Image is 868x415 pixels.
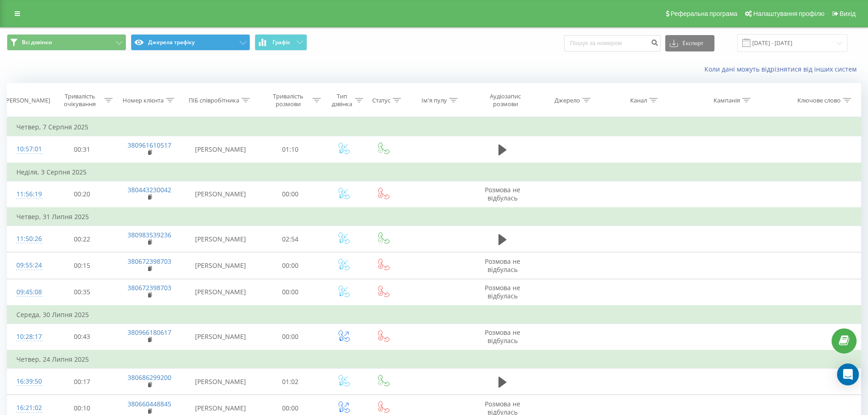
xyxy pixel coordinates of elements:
[128,328,171,337] a: 380966180617
[49,252,115,279] td: 00:15
[128,400,171,408] a: 380660448845
[128,373,171,382] a: 380686299200
[184,279,257,306] td: [PERSON_NAME]
[7,208,861,226] td: Четвер, 31 Липня 2025
[7,118,861,136] td: Четвер, 7 Серпня 2025
[331,92,353,108] div: Тип дзвінка
[257,136,324,163] td: 01:10
[7,34,126,51] button: Всі дзвінки
[123,97,164,104] div: Номер клієнта
[257,279,324,306] td: 00:00
[16,185,40,203] div: 11:56:19
[49,323,115,350] td: 00:43
[22,39,52,46] span: Всі дзвінки
[257,226,324,252] td: 02:54
[131,34,250,51] button: Джерела трафіку
[257,252,324,279] td: 00:00
[714,97,740,104] div: Кампанія
[49,181,115,208] td: 00:20
[630,97,647,104] div: Канал
[255,34,307,51] button: Графік
[837,364,859,385] div: Open Intercom Messenger
[49,136,115,163] td: 00:31
[49,279,115,306] td: 00:35
[272,39,290,46] span: Графік
[184,252,257,279] td: [PERSON_NAME]
[266,92,311,108] div: Тривалість розмови
[665,35,714,51] button: Експорт
[16,373,40,390] div: 16:39:50
[16,230,40,248] div: 11:50:26
[479,92,532,108] div: Аудіозапис розмови
[184,369,257,395] td: [PERSON_NAME]
[753,10,824,17] span: Налаштування профілю
[189,97,239,104] div: ПІБ співробітника
[485,328,520,345] span: Розмова не відбулась
[564,35,661,51] input: Пошук за номером
[257,181,324,208] td: 00:00
[128,257,171,266] a: 380672398703
[128,231,171,239] a: 380983539236
[704,65,861,73] a: Коли дані можуть відрізнятися вiд інших систем
[257,369,324,395] td: 01:02
[671,10,738,17] span: Реферальна програма
[128,283,171,292] a: 380672398703
[372,97,390,104] div: Статус
[840,10,856,17] span: Вихід
[16,283,40,301] div: 09:45:08
[7,350,861,369] td: Четвер, 24 Липня 2025
[184,226,257,252] td: [PERSON_NAME]
[7,306,861,324] td: Середа, 30 Липня 2025
[485,257,520,274] span: Розмова не відбулась
[16,140,40,158] div: 10:57:01
[184,323,257,350] td: [PERSON_NAME]
[128,185,171,194] a: 380443230042
[184,181,257,208] td: [PERSON_NAME]
[4,97,50,104] div: [PERSON_NAME]
[128,141,171,149] a: 380961610517
[184,136,257,163] td: [PERSON_NAME]
[257,323,324,350] td: 00:00
[797,97,841,104] div: Ключове слово
[485,185,520,202] span: Розмова не відбулась
[555,97,580,104] div: Джерело
[16,328,40,346] div: 10:28:17
[57,92,103,108] div: Тривалість очікування
[49,369,115,395] td: 00:17
[16,256,40,274] div: 09:55:24
[7,163,861,181] td: Неділя, 3 Серпня 2025
[49,226,115,252] td: 00:22
[421,97,447,104] div: Ім'я пулу
[485,283,520,300] span: Розмова не відбулась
